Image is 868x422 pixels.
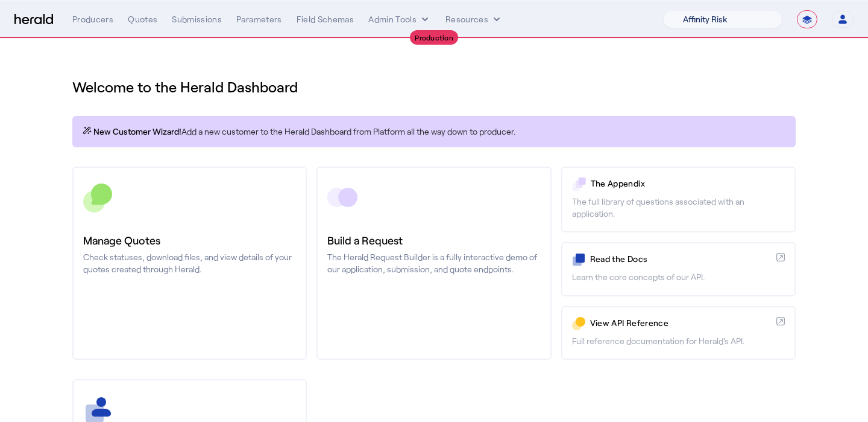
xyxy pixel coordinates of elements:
[561,306,796,360] a: View API ReferenceFull reference documentation for Herald's API.
[572,196,785,220] p: The full library of questions associated with an application.
[83,251,296,275] p: Check statuses, download files, and view details of your quotes created through Herald.
[327,251,540,275] p: The Herald Request Builder is a fully interactive demo of our application, submission, and quote ...
[572,335,785,347] p: Full reference documentation for Herald's API.
[72,13,113,25] div: Producers
[14,14,53,25] img: Herald Logo
[591,177,785,190] p: The Appendix
[83,232,296,249] h3: Manage Quotes
[561,167,796,232] a: The AppendixThe full library of questions associated with an application.
[93,126,181,138] span: New Customer Wizard!
[368,13,431,25] button: internal dropdown menu
[297,13,354,25] div: Field Schemas
[82,126,786,138] p: Add a new customer to the Herald Dashboard from Platform all the way down to producer.
[410,30,458,45] div: Production
[572,271,785,283] p: Learn the core concepts of our API.
[327,232,540,249] h3: Build a Request
[172,13,222,25] div: Submissions
[72,167,307,360] a: Manage QuotesCheck statuses, download files, and view details of your quotes created through Herald.
[128,13,157,25] div: Quotes
[316,167,551,360] a: Build a RequestThe Herald Request Builder is a fully interactive demo of our application, submiss...
[445,13,503,25] button: Resources dropdown menu
[590,317,772,329] p: View API Reference
[561,242,796,296] a: Read the DocsLearn the core concepts of our API.
[590,253,772,265] p: Read the Docs
[72,77,796,97] h1: Welcome to the Herald Dashboard
[236,13,282,25] div: Parameters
